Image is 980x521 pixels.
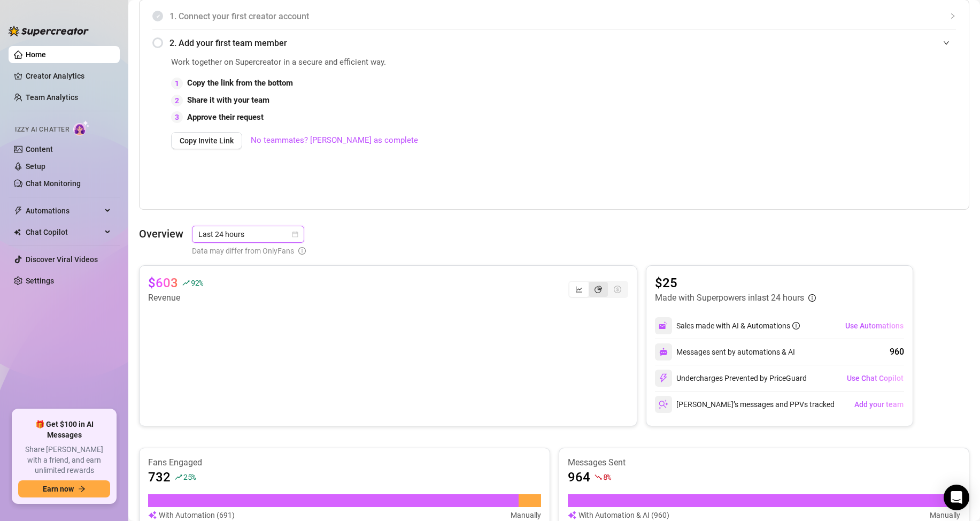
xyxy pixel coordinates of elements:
[148,457,541,469] article: Fans Engaged
[15,125,69,135] span: Izzy AI Chatter
[659,348,668,356] img: svg%3e
[845,317,904,334] button: Use Automations
[26,50,46,59] a: Home
[659,400,668,409] img: svg%3e
[943,40,950,46] span: expanded
[183,472,196,482] span: 25 %
[169,36,956,50] span: 2. Add your first team member
[139,226,183,242] article: Overview
[171,95,183,106] div: 2
[18,480,110,497] button: Earn nowarrow-right
[595,286,602,293] span: pie-chart
[854,400,904,409] span: Add your team
[198,226,298,242] span: Last 24 hours
[595,473,602,481] span: fall
[26,224,102,241] span: Chat Copilot
[18,445,110,476] span: Share [PERSON_NAME] with a friend, and earn unlimited rewards
[148,274,178,292] article: $603
[152,30,956,56] div: 2. Add your first team member
[43,485,74,493] span: Earn now
[9,26,89,36] img: logo-BBDzfeDw.svg
[847,374,904,382] span: Use Chat Copilot
[944,485,969,510] div: Open Intercom Messenger
[676,320,800,332] div: Sales made with AI & Automations
[148,292,203,304] article: Revenue
[659,373,668,383] img: svg%3e
[152,3,956,29] div: 1. Connect your first creator account
[655,396,835,413] div: [PERSON_NAME]’s messages and PPVs tracked
[171,132,242,149] button: Copy Invite Link
[26,145,53,154] a: Content
[26,277,54,285] a: Settings
[187,95,269,105] strong: Share it with your team
[26,162,45,171] a: Setup
[655,274,816,292] article: $25
[171,78,183,89] div: 1
[18,419,110,440] span: 🎁 Get $100 in AI Messages
[26,67,111,85] a: Creator Analytics
[187,112,264,122] strong: Approve their request
[148,469,171,486] article: 732
[655,343,795,361] div: Messages sent by automations & AI
[603,472,611,482] span: 8 %
[854,396,904,413] button: Add your team
[568,509,576,521] img: svg%3e
[26,202,102,219] span: Automations
[292,231,298,237] span: calendar
[298,245,306,257] span: info-circle
[26,179,81,188] a: Chat Monitoring
[511,509,541,521] article: Manually
[191,278,203,288] span: 92 %
[742,56,956,193] iframe: Adding Team Members
[26,93,78,102] a: Team Analytics
[169,10,956,23] span: 1. Connect your first creator account
[187,78,293,88] strong: Copy the link from the bottom
[14,206,22,215] span: thunderbolt
[73,120,90,136] img: AI Chatter
[655,292,804,304] article: Made with Superpowers in last 24 hours
[192,245,294,257] span: Data may differ from OnlyFans
[930,509,960,521] article: Manually
[568,281,628,298] div: segmented control
[180,136,234,145] span: Copy Invite Link
[26,255,98,264] a: Discover Viral Videos
[78,485,86,493] span: arrow-right
[171,56,715,69] span: Work together on Supercreator in a secure and efficient way.
[655,370,807,387] div: Undercharges Prevented by PriceGuard
[568,457,961,469] article: Messages Sent
[148,509,157,521] img: svg%3e
[575,286,583,293] span: line-chart
[659,321,668,331] img: svg%3e
[890,346,904,358] div: 960
[846,370,904,387] button: Use Chat Copilot
[171,111,183,123] div: 3
[568,469,590,486] article: 964
[159,509,235,521] article: With Automation (691)
[182,279,190,287] span: rise
[808,294,816,302] span: info-circle
[614,286,621,293] span: dollar-circle
[251,134,418,147] a: No teammates? [PERSON_NAME] as complete
[792,322,800,330] span: info-circle
[175,473,182,481] span: rise
[950,13,956,19] span: collapsed
[14,228,21,236] img: Chat Copilot
[578,509,669,521] article: With Automation & AI (960)
[845,321,904,330] span: Use Automations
